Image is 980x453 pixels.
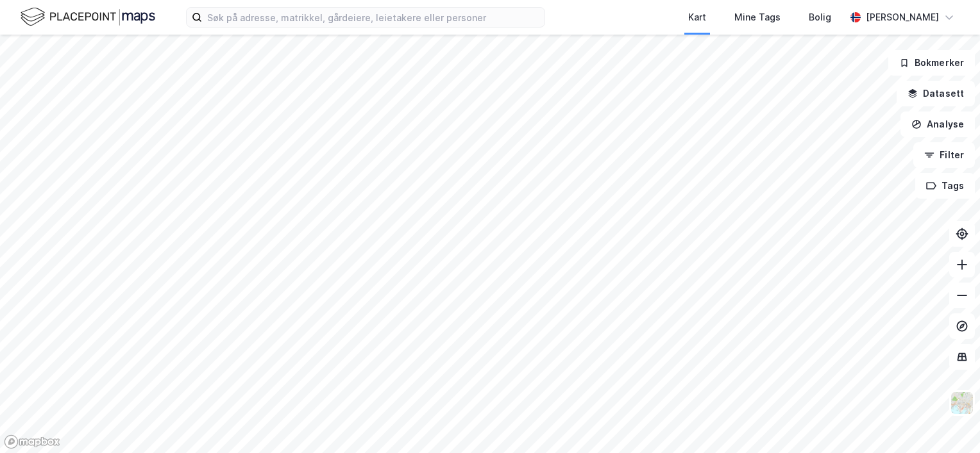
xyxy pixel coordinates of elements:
iframe: Chat Widget [916,391,980,453]
div: [PERSON_NAME] [866,10,939,25]
div: Bolig [809,10,831,25]
div: Mine Tags [734,10,781,25]
input: Søk på adresse, matrikkel, gårdeiere, leietakere eller personer [202,8,545,27]
div: Kontrollprogram for chat [916,391,980,453]
img: logo.f888ab2527a4732fd821a326f86c7f29.svg [21,6,155,28]
div: Kart [688,10,706,25]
